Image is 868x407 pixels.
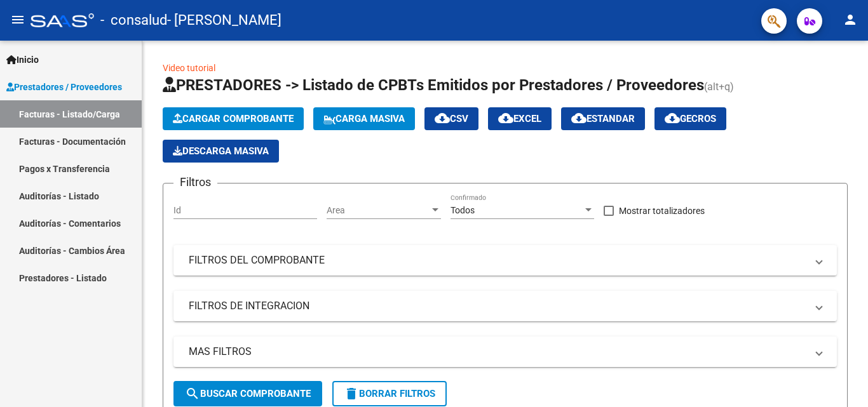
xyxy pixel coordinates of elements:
[163,76,704,94] span: PRESTADORES -> Listado de CPBTs Emitidos por Prestadores / Proveedores
[435,110,450,126] mat-icon: cloud_download
[173,145,269,157] span: Descarga Masiva
[571,110,587,126] mat-icon: cloud_download
[435,113,468,124] span: CSV
[163,140,279,163] app-download-masive: Descarga masiva de comprobantes (adjuntos)
[173,291,837,321] mat-expansion-panel-header: FILTROS DE INTEGRACION
[704,81,734,93] span: (alt+q)
[665,113,716,124] span: Gecros
[173,113,294,124] span: Cargar Comprobante
[6,80,122,94] span: Prestadores / Proveedores
[498,113,541,124] span: EXCEL
[654,107,726,130] button: Gecros
[843,12,858,27] mat-icon: person
[6,53,39,67] span: Inicio
[163,63,215,73] a: Video tutorial
[189,253,806,267] mat-panel-title: FILTROS DEL COMPROBANTE
[185,386,200,401] mat-icon: search
[185,388,311,399] span: Buscar Comprobante
[561,107,645,130] button: Estandar
[10,12,25,27] mat-icon: menu
[665,110,680,126] mat-icon: cloud_download
[498,110,513,126] mat-icon: cloud_download
[189,299,806,313] mat-panel-title: FILTROS DE INTEGRACION
[167,6,281,34] span: - [PERSON_NAME]
[424,107,478,130] button: CSV
[313,107,415,130] button: Carga Masiva
[323,113,405,124] span: Carga Masiva
[173,337,837,367] mat-expansion-panel-header: MAS FILTROS
[163,140,279,163] button: Descarga Masiva
[344,388,435,399] span: Borrar Filtros
[571,113,635,124] span: Estandar
[332,381,447,406] button: Borrar Filtros
[327,205,430,216] span: Area
[173,381,322,406] button: Buscar Comprobante
[344,386,359,401] mat-icon: delete
[619,203,705,218] span: Mostrar totalizadores
[173,173,217,191] h3: Filtros
[163,107,304,130] button: Cargar Comprobante
[488,107,552,130] button: EXCEL
[173,245,837,276] mat-expansion-panel-header: FILTROS DEL COMPROBANTE
[189,345,806,359] mat-panel-title: MAS FILTROS
[100,6,167,34] span: - consalud
[451,205,475,215] span: Todos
